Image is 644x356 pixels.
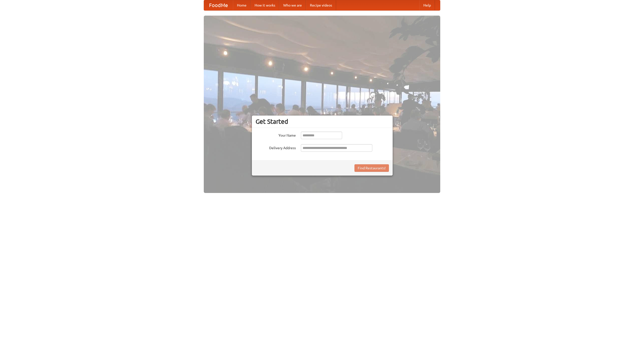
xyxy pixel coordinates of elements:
button: Find Restaurants! [354,164,389,172]
a: Help [419,0,435,10]
label: Delivery Address [256,144,296,150]
a: How it works [251,0,279,10]
h3: Get Started [256,118,389,125]
label: Your Name [256,132,296,138]
a: Home [233,0,251,10]
a: FoodMe [204,0,233,10]
a: Recipe videos [306,0,336,10]
a: Who we are [279,0,306,10]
